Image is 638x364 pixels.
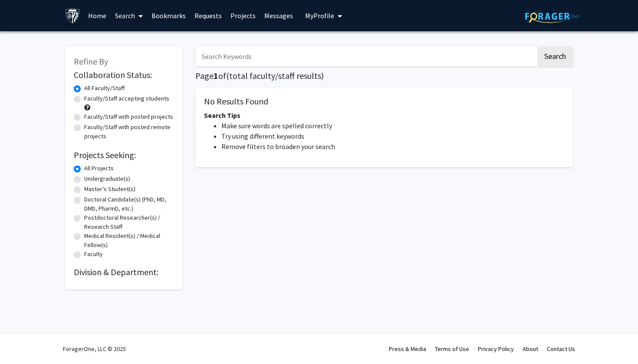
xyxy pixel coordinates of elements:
[147,0,190,31] a: Bookmarks
[195,71,573,81] h1: Page of ( total faculty/staff results)
[84,174,130,183] label: Undergraduate(s)
[63,334,126,364] div: ForagerOne, LLC © 2025
[221,120,564,131] li: Make sure words are spelled correctly
[84,185,135,194] label: Master's Student(s)
[537,46,573,66] button: Search
[84,250,103,259] label: Faculty
[190,0,226,31] a: Requests
[221,131,564,141] li: Try using different keywords
[525,10,579,23] img: ForagerOne Logo
[84,195,174,213] label: Doctoral Candidate(s) (PhD, MD, DMD, PharmD, etc.)
[84,164,114,173] label: All Projects
[204,96,564,107] h5: No Results Found
[84,231,174,250] label: Medical Resident(s) / Medical Fellow(s)
[221,141,564,152] li: Remove filters to broaden your search
[84,84,125,93] label: All Faculty/Staff
[84,94,169,103] label: Faculty/Staff accepting students
[74,150,174,160] h2: Projects Seeking:
[214,70,218,81] span: 1
[65,8,80,23] img: Johns Hopkins University Logo
[305,11,334,20] span: My Profile
[260,0,297,31] a: Messages
[547,345,575,353] a: Contact Us
[84,0,111,31] a: Home
[84,112,173,121] label: Faculty/Staff with posted projects
[84,213,174,231] label: Postdoctoral Researcher(s) / Research Staff
[478,345,514,353] a: Privacy Policy
[74,267,174,277] h2: Division & Department:
[435,345,469,353] a: Terms of Use
[74,70,174,80] h2: Collaboration Status:
[74,56,108,67] span: Refine By
[523,345,538,353] a: About
[84,123,174,141] label: Faculty/Staff with posted remote projects
[195,176,573,196] nav: Page navigation
[226,0,260,31] a: Projects
[389,345,426,353] a: Press & Media
[111,0,147,31] a: Search
[204,111,240,120] span: Search Tips
[195,46,536,66] input: Search Keywords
